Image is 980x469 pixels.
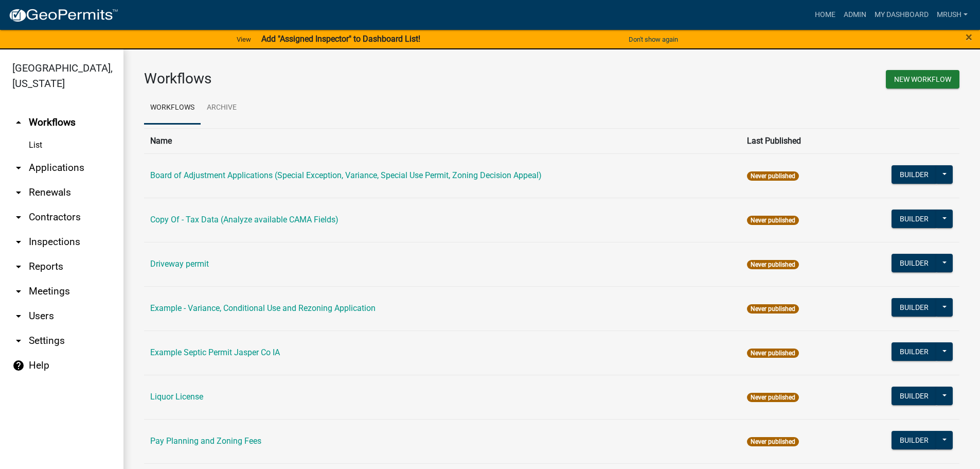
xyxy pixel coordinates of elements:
[870,5,933,25] a: My Dashboard
[12,310,25,322] i: arrow_drop_down
[840,5,870,25] a: Admin
[144,70,544,88] h3: Workflows
[747,216,799,225] span: Never published
[12,260,25,273] i: arrow_drop_down
[201,92,243,125] a: Archive
[12,186,25,199] i: arrow_drop_down
[625,31,682,48] button: Don't show again
[233,31,255,48] a: View
[12,162,25,174] i: arrow_drop_down
[12,236,25,248] i: arrow_drop_down
[747,304,799,314] span: Never published
[741,128,849,153] th: Last Published
[966,30,972,44] span: ×
[150,303,376,313] a: Example - Variance, Conditional Use and Rezoning Application
[12,211,25,223] i: arrow_drop_down
[892,431,937,449] button: Builder
[150,215,338,224] a: Copy Of - Tax Data (Analyze available CAMA Fields)
[144,92,201,125] a: Workflows
[747,349,799,358] span: Never published
[12,359,25,372] i: help
[892,210,937,228] button: Builder
[150,348,280,357] a: Example Septic Permit Jasper Co IA
[933,5,972,25] a: MRush
[12,116,25,129] i: arrow_drop_up
[747,437,799,446] span: Never published
[811,5,840,25] a: Home
[150,170,542,180] a: Board of Adjustment Applications (Special Exception, Variance, Special Use Permit, Zoning Decisio...
[12,285,25,298] i: arrow_drop_down
[892,254,937,272] button: Builder
[966,31,972,43] button: Close
[150,259,209,269] a: Driveway permit
[747,393,799,402] span: Never published
[892,387,937,405] button: Builder
[892,165,937,184] button: Builder
[144,128,741,153] th: Name
[892,298,937,317] button: Builder
[150,436,261,446] a: Pay Planning and Zoning Fees
[886,70,959,89] button: New Workflow
[747,171,799,181] span: Never published
[747,260,799,269] span: Never published
[261,34,420,44] strong: Add "Assigned Inspector" to Dashboard List!
[150,392,203,402] a: Liquor License
[12,335,25,347] i: arrow_drop_down
[892,342,937,361] button: Builder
